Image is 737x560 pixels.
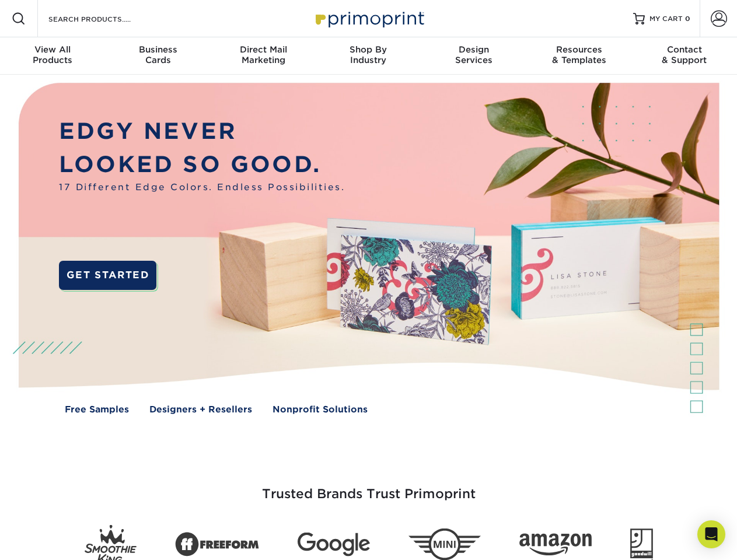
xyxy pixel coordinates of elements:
a: DesignServices [421,37,526,75]
div: Cards [105,44,210,65]
span: Direct Mail [211,44,316,55]
span: Shop By [316,44,421,55]
p: LOOKED SO GOOD. [59,148,345,181]
span: 17 Different Edge Colors. Endless Possibilities. [59,181,345,194]
div: Services [421,44,526,65]
img: Primoprint [310,6,427,31]
span: Resources [526,44,631,55]
img: Amazon [519,534,592,556]
div: Open Intercom Messenger [697,520,725,548]
span: Design [421,44,526,55]
div: Industry [316,44,421,65]
div: Marketing [211,44,316,65]
p: EDGY NEVER [59,115,345,148]
img: Google [298,533,370,556]
div: & Templates [526,44,631,65]
img: Goodwill [630,528,653,560]
span: MY CART [649,14,683,24]
div: & Support [632,44,737,65]
a: Nonprofit Solutions [273,403,368,416]
span: 0 [685,15,690,23]
a: Contact& Support [632,37,737,75]
h3: Trusted Brands Trust Primoprint [27,459,710,516]
a: Designers + Resellers [149,403,252,416]
span: Contact [632,44,737,55]
a: Shop ByIndustry [316,37,421,75]
a: Free Samples [65,403,129,416]
a: GET STARTED [59,261,156,290]
input: SEARCH PRODUCTS..... [47,12,161,26]
a: BusinessCards [105,37,210,75]
a: Direct MailMarketing [211,37,316,75]
span: Business [105,44,210,55]
a: Resources& Templates [526,37,631,75]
